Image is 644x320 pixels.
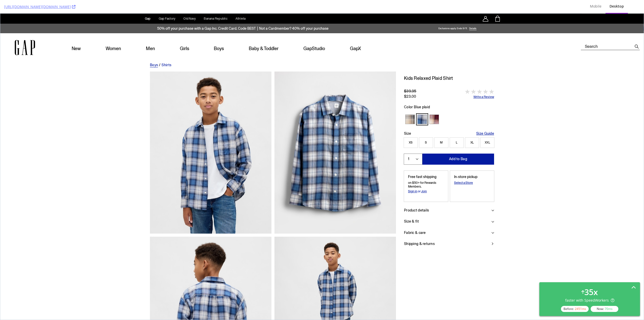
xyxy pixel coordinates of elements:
div: faster with SpeedWorkers [565,298,614,303]
div: Now: [591,306,618,312]
div: 35 x [584,286,598,298]
span: Add to Bag [449,143,467,148]
button: Exclusions apply. Ends 9/11. [438,13,467,17]
div: Desktop [610,4,624,9]
div: 2451 ms [575,307,586,311]
a: [URL][DOMAIN_NAME][DOMAIN_NAME] [4,4,75,9]
div: 70 ms [605,307,613,311]
button: Add to Bag [422,140,494,151]
div: Mobile [590,4,601,9]
button: Details [469,13,476,17]
div: Before: [561,306,589,312]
